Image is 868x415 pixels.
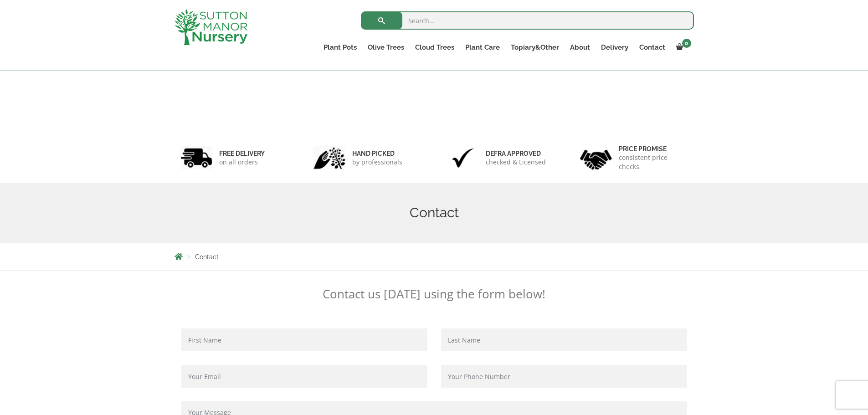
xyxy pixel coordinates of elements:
a: Cloud Trees [410,41,460,54]
img: 3.jpg [447,146,479,169]
img: 2.jpg [313,146,345,169]
h6: hand picked [352,149,402,158]
a: Olive Trees [362,41,410,54]
h6: FREE DELIVERY [219,149,265,158]
a: About [565,41,596,54]
a: Plant Pots [318,41,362,54]
a: Contact [634,41,671,54]
img: 1.jpg [180,146,212,169]
input: Your Phone Number [441,365,687,388]
input: First Name [181,328,427,351]
input: Search... [361,11,694,30]
h6: Defra approved [486,149,546,158]
img: logo [175,9,247,45]
input: Last Name [441,328,687,351]
nav: Breadcrumbs [175,253,694,260]
p: by professionals [352,158,402,167]
input: Your Email [181,365,427,388]
span: 0 [682,39,691,48]
img: 4.jpg [580,144,612,172]
a: Delivery [596,41,634,54]
h6: Price promise [619,145,688,153]
p: checked & Licensed [486,158,546,167]
span: Contact [195,253,219,261]
p: on all orders [219,158,265,167]
a: Topiary&Other [505,41,565,54]
a: 0 [671,41,694,54]
p: consistent price checks [619,153,688,171]
h1: Contact [175,205,694,221]
a: Plant Care [460,41,505,54]
p: Contact us [DATE] using the form below! [175,287,694,301]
